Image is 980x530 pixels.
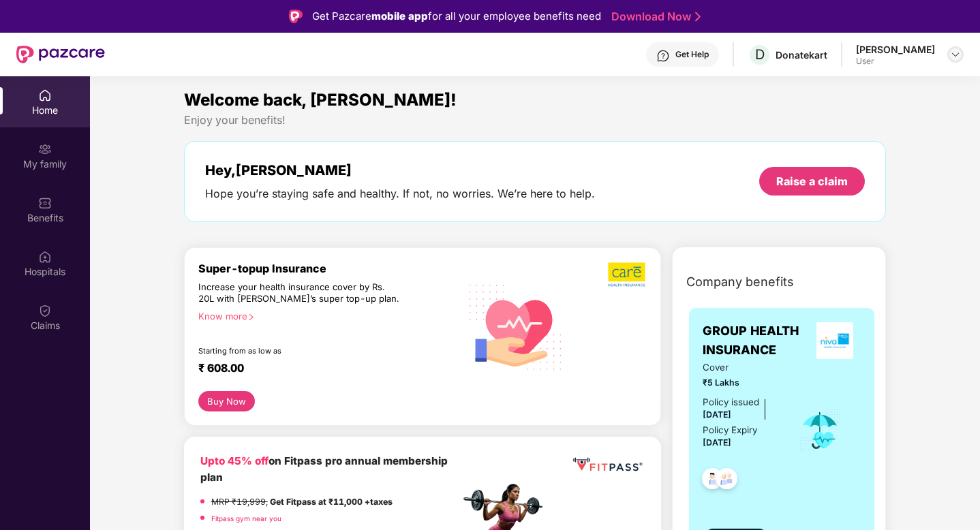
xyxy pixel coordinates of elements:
[38,142,52,156] img: svg+xml;base64,PHN2ZyB3aWR0aD0iMjAiIGhlaWdodD0iMjAiIHZpZXdCb3g9IjAgMCAyMCAyMCIgZmlsbD0ibm9uZSIgeG...
[703,437,731,448] span: [DATE]
[703,360,780,375] span: Cover
[776,48,827,61] div: Donatekart
[703,423,757,437] div: Policy Expiry
[198,391,255,411] button: Buy Now
[289,10,303,23] img: Logo
[696,464,729,497] img: svg+xml;base64,PHN2ZyB4bWxucz0iaHR0cDovL3d3dy53My5vcmcvMjAwMC9zdmciIHdpZHRoPSI0OC45NDMiIGhlaWdodD...
[695,10,701,24] img: Stroke
[371,10,428,22] strong: mobile app
[675,49,709,60] div: Get Help
[816,322,853,359] img: insurerLogo
[38,304,52,317] img: svg+xml;base64,PHN2ZyBpZD0iQ2xhaW0iIHhtbG5zPSJodHRwOi8vd3d3LnczLm9yZy8yMDAwL3N2ZyIgd2lkdGg9IjIwIi...
[755,46,765,63] span: D
[38,89,52,102] img: svg+xml;base64,PHN2ZyBpZD0iSG9tZSIgeG1sbnM9Imh0dHA6Ly93d3cudzMub3JnLzIwMDAvc3ZnIiB3aWR0aD0iMjAiIG...
[198,346,402,356] div: Starting from as low as
[200,454,448,484] b: on Fitpass pro annual membership plan
[710,464,744,497] img: svg+xml;base64,PHN2ZyB4bWxucz0iaHR0cDovL3d3dy53My5vcmcvMjAwMC9zdmciIHdpZHRoPSI0OC45NDMiIGhlaWdodD...
[247,313,255,321] span: right
[198,262,460,275] div: Super-topup Insurance
[686,272,794,292] span: Company benefits
[703,395,759,409] div: Policy issued
[38,250,52,264] img: svg+xml;base64,PHN2ZyBpZD0iSG9zcGl0YWxzIiB4bWxucz0iaHR0cDovL3d3dy53My5vcmcvMjAwMC9zdmciIHdpZHRoPS...
[16,46,105,63] img: New Pazcare Logo
[38,196,52,210] img: svg+xml;base64,PHN2ZyBpZD0iQmVuZWZpdHMiIHhtbG5zPSJodHRwOi8vd3d3LnczLm9yZy8yMDAwL3N2ZyIgd2lkdGg9Ij...
[270,497,393,507] strong: Get Fitpass at ₹11,000 +taxes
[198,311,452,320] div: Know more
[703,409,731,420] span: [DATE]
[198,281,401,305] div: Increase your health insurance cover by Rs. 20L with [PERSON_NAME]’s super top-up plan.
[656,49,670,63] img: svg+xml;base64,PHN2ZyBpZD0iSGVscC0zMngzMiIgeG1sbnM9Imh0dHA6Ly93d3cudzMub3JnLzIwMDAvc3ZnIiB3aWR0aD...
[611,10,696,24] a: Download Now
[205,162,595,178] div: Hey, [PERSON_NAME]
[211,514,281,523] a: Fitpass gym near you
[184,90,457,110] span: Welcome back, [PERSON_NAME]!
[205,187,595,201] div: Hope you’re staying safe and healthy. If not, no worries. We’re here to help.
[460,269,572,383] img: svg+xml;base64,PHN2ZyB4bWxucz0iaHR0cDovL3d3dy53My5vcmcvMjAwMC9zdmciIHhtbG5zOnhsaW5rPSJodHRwOi8vd3...
[200,454,269,467] b: Upto 45% off
[703,376,780,389] span: ₹5 Lakhs
[856,56,935,67] div: User
[950,49,961,60] img: svg+xml;base64,PHN2ZyBpZD0iRHJvcGRvd24tMzJ4MzIiIHhtbG5zPSJodHRwOi8vd3d3LnczLm9yZy8yMDAwL3N2ZyIgd2...
[198,361,446,377] div: ₹ 608.00
[703,322,808,360] span: GROUP HEALTH INSURANCE
[608,262,647,287] img: b5dec4f62d2307b9de63beb79f102df3.png
[798,408,842,453] img: icon
[570,453,645,476] img: fppp.png
[184,113,887,127] div: Enjoy your benefits!
[312,8,601,25] div: Get Pazcare for all your employee benefits need
[211,497,268,507] del: MRP ₹19,999,
[776,174,848,189] div: Raise a claim
[856,43,935,56] div: [PERSON_NAME]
